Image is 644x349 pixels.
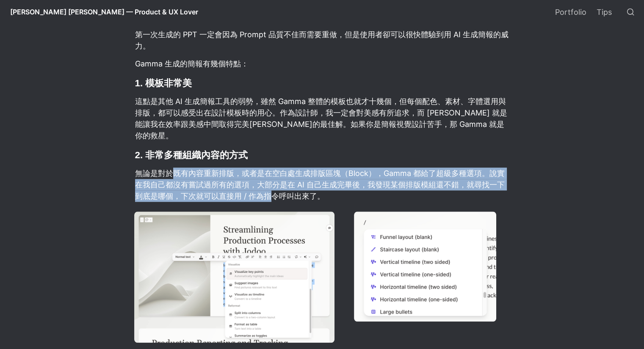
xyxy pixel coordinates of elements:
p: 這點是其他 AI 生成簡報工具的弱勢，雖然 Gamma 整體的模板也就才十幾個，但每個配色、素材、字體選用與排版，都可以感受出在設計模板時的用心。作為設計師，我一定會對美感有所追求，而 [PER... [134,94,510,143]
span: [PERSON_NAME] [PERSON_NAME] — Product & UX Lover [10,8,198,16]
h3: 1. 模板非常美 [134,76,510,91]
img: image [354,212,496,322]
h3: 2. 非常多種組織內容的方式 [134,148,510,162]
p: Gamma 生成的簡報有幾個特點： [134,57,510,71]
p: 第一次生成的 PPT 一定會因為 Prompt 品質不佳而需要重做，但是使用者卻可以很快體驗到用 AI 生成簡報的威力。 [134,27,510,53]
p: 無論是對於既有內容重新排版，或者是在空白處生成排版區塊（Block），Gamma 都給了超級多種選項。說實在我自己都沒有嘗試過所有的選項，大部分是在 AI 自己生成完畢後，我發現某個排版模組還不... [134,166,510,203]
img: image [134,212,335,343]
